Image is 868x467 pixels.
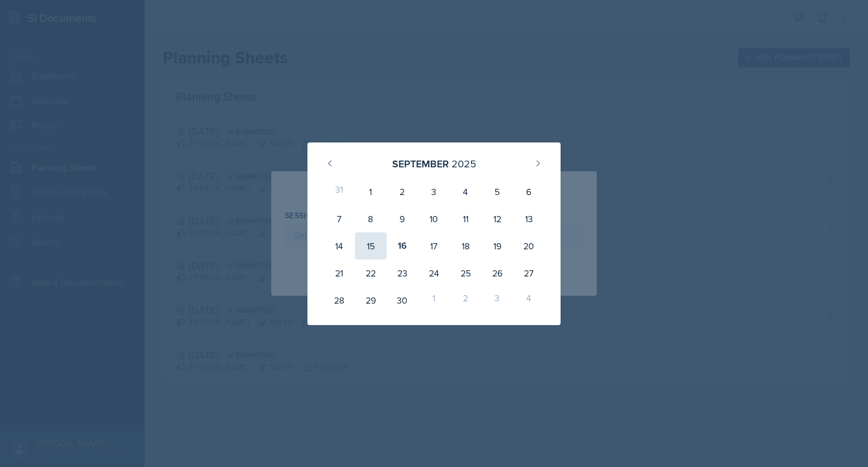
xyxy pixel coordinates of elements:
[418,260,450,287] div: 24
[355,232,387,260] div: 15
[450,178,481,205] div: 4
[323,287,355,314] div: 28
[323,260,355,287] div: 21
[418,178,450,205] div: 3
[481,205,513,232] div: 12
[387,178,418,205] div: 2
[418,287,450,314] div: 1
[481,232,513,260] div: 19
[355,178,387,205] div: 1
[450,232,481,260] div: 18
[513,232,545,260] div: 20
[481,178,513,205] div: 5
[355,287,387,314] div: 29
[387,260,418,287] div: 23
[323,205,355,232] div: 7
[450,287,481,314] div: 2
[387,205,418,232] div: 9
[513,178,545,205] div: 6
[387,232,418,260] div: 16
[418,232,450,260] div: 17
[452,156,476,171] div: 2025
[323,178,355,205] div: 31
[513,287,545,314] div: 4
[481,287,513,314] div: 3
[481,260,513,287] div: 26
[450,205,481,232] div: 11
[513,205,545,232] div: 13
[355,205,387,232] div: 8
[355,260,387,287] div: 22
[323,232,355,260] div: 14
[513,260,545,287] div: 27
[450,260,481,287] div: 25
[387,287,418,314] div: 30
[392,156,449,171] div: September
[418,205,450,232] div: 10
